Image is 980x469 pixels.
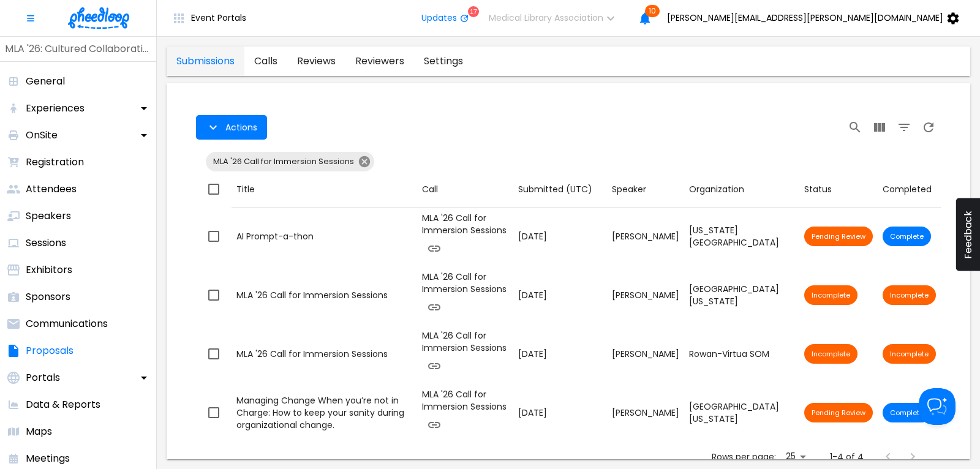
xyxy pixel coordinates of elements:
span: 10 [645,5,660,17]
button: Actions [196,115,267,140]
div: Speaker [612,182,679,197]
div: Proposal submission has not been completed [804,344,858,364]
p: Speakers [26,209,71,223]
span: Incomplete [804,290,858,300]
div: Proposal is pending review [804,403,873,422]
p: General [26,74,65,89]
button: View Columns [867,115,892,140]
span: MLA '26 Call for Immersion Sessions [206,157,361,167]
div: Proposal is pending review [804,227,873,246]
div: [PERSON_NAME] [612,289,679,301]
button: Event Portals [162,6,256,31]
div: [GEOGRAPHIC_DATA][US_STATE] [689,400,794,425]
div: [PERSON_NAME] [612,230,679,242]
div: [US_STATE][GEOGRAPHIC_DATA] [689,224,794,249]
img: logo [68,7,129,29]
div: Submission is complete [883,227,931,246]
button: Updates17 [412,6,479,31]
p: Attendees [26,182,77,197]
p: Rows per page: [712,451,776,463]
button: Sort [513,178,597,201]
p: Experiences [26,101,85,116]
button: [PERSON_NAME][EMAIL_ADDRESS][PERSON_NAME][DOMAIN_NAME] [657,6,975,31]
p: Data & Reports [26,397,100,412]
span: [PERSON_NAME][EMAIL_ADDRESS][PERSON_NAME][DOMAIN_NAME] [667,13,943,23]
p: Sponsors [26,290,70,304]
div: [PERSON_NAME] [612,348,679,360]
a: proposals-tab-settings [414,47,473,76]
p: Registration [26,155,84,170]
div: MLA '26 Call for Immersion Sessions [422,271,508,320]
p: [DATE] [518,230,602,243]
div: MLA '26 Call for Immersion Sessions [422,329,508,378]
div: 17 [468,6,479,17]
p: Exhibitors [26,263,72,277]
div: Table Toolbar [196,108,941,147]
a: proposals-tab-calls [244,47,287,76]
span: Actions [225,122,257,132]
button: Refresh Page [916,115,941,140]
span: Medical Library Association [489,13,603,23]
div: MLA '26 Call for Immersion Sessions [236,289,412,301]
span: Event Portals [191,13,246,23]
span: Updates [421,13,457,23]
span: Pending Review [804,408,873,418]
div: AI Prompt-a-thon [236,230,412,242]
div: Submission is incomplete [883,285,936,305]
div: Submitted (UTC) [518,182,592,197]
div: [GEOGRAPHIC_DATA][US_STATE] [689,283,794,307]
div: Managing Change When you’re not in Charge: How to keep your sanity during organizational change. [236,394,412,431]
span: Complete [883,231,931,241]
div: MLA '26 Call for Immersion Sessions [236,348,412,360]
div: Completed [883,182,936,197]
button: Filter Table [892,115,916,140]
span: Incomplete [804,349,858,359]
div: Proposal submission has not been completed [804,285,858,305]
button: 10 [633,6,657,31]
div: [PERSON_NAME] [612,407,679,419]
span: Feedback [962,211,974,259]
p: Meetings [26,451,70,466]
button: Sort [684,178,749,201]
p: Proposals [26,343,73,358]
span: Complete [883,408,931,418]
iframe: Help Scout Beacon - Open [919,388,956,425]
div: Submission is complete [883,403,931,422]
p: OnSite [26,128,58,143]
span: Incomplete [883,290,936,300]
p: Sessions [26,236,66,250]
p: Maps [26,424,52,439]
div: Title [236,182,412,197]
a: proposals-tab-submissions [167,47,244,76]
p: MLA '26: Cultured Collaborations [5,42,151,56]
div: Call [422,182,508,197]
p: Communications [26,317,108,331]
button: Medical Library Association [479,6,633,31]
button: Search [843,115,867,140]
span: Incomplete [883,349,936,359]
p: [DATE] [518,348,602,361]
div: Rowan-Virtua SOM [689,348,794,360]
a: proposals-tab-reviews [287,47,345,76]
p: 1-4 of 4 [830,451,864,463]
p: Portals [26,370,60,385]
div: MLA '26 Call for Immersion Sessions [206,152,374,171]
div: Submission is incomplete [883,344,936,364]
p: [DATE] [518,407,602,419]
div: MLA '26 Call for Immersion Sessions [422,212,508,261]
div: MLA '26 Call for Immersion Sessions [422,388,508,437]
div: proposals tabs [167,47,473,76]
div: Status [804,182,873,197]
span: Refresh Page [916,119,941,133]
span: Pending Review [804,231,873,241]
a: proposals-tab-reviewers [345,47,414,76]
p: [DATE] [518,289,602,302]
div: 25 [781,448,810,465]
div: Organization [689,182,744,197]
